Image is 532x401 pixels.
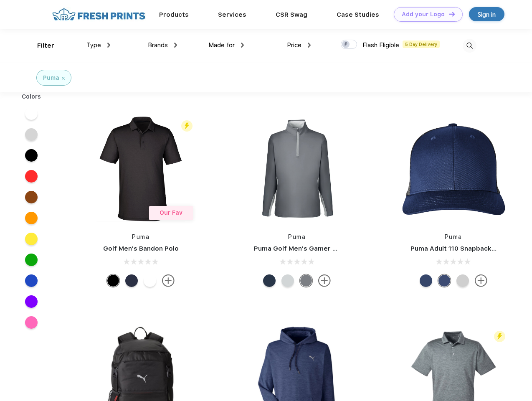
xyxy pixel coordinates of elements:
[403,41,440,48] span: 5 Day Delivery
[494,331,505,342] img: flash_active_toggle.svg
[300,274,312,287] div: Quiet Shade
[15,92,48,101] div: Colors
[263,274,276,287] div: Navy Blazer
[125,274,138,287] div: Navy Blazer
[308,43,311,48] img: dropdown.png
[445,233,462,240] a: Puma
[218,11,246,18] a: Services
[50,7,148,22] img: fo%20logo%202.webp
[318,274,331,287] img: more.svg
[181,120,193,132] img: flash_active_toggle.svg
[362,41,399,49] span: Flash Eligible
[162,274,175,287] img: more.svg
[402,11,445,18] div: Add your Logo
[478,10,496,19] div: Sign in
[287,41,301,49] span: Price
[174,43,177,48] img: dropdown.png
[159,11,189,18] a: Products
[132,233,149,240] a: Puma
[37,41,54,51] div: Filter
[208,41,235,49] span: Made for
[103,245,179,252] a: Golf Men's Bandon Polo
[254,245,386,252] a: Puma Golf Men's Gamer Golf Quarter-Zip
[107,274,119,287] div: Puma Black
[475,274,487,287] img: more.svg
[438,274,451,287] div: Peacoat Qut Shd
[241,43,244,48] img: dropdown.png
[148,41,168,49] span: Brands
[398,113,509,224] img: func=resize&h=266
[62,77,65,80] img: filter_cancel.svg
[420,274,432,287] div: Peacoat with Qut Shd
[241,113,352,224] img: func=resize&h=266
[43,74,59,82] div: Puma
[276,11,307,18] a: CSR Swag
[86,41,101,49] span: Type
[281,274,294,287] div: High Rise
[85,113,196,224] img: func=resize&h=266
[456,274,469,287] div: Quarry Brt Whit
[449,12,455,16] img: DT
[463,39,476,53] img: desktop_search.svg
[107,43,110,48] img: dropdown.png
[144,274,156,287] div: Bright White
[160,209,182,216] span: Our Fav
[469,7,504,21] a: Sign in
[288,233,306,240] a: Puma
